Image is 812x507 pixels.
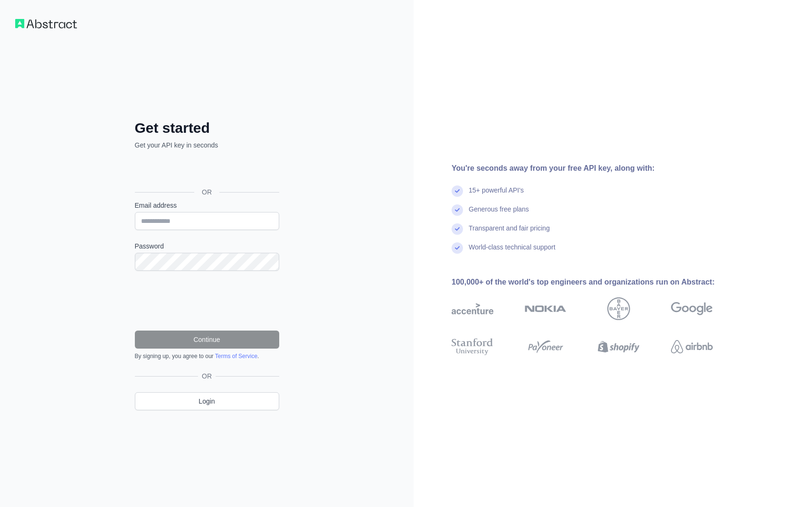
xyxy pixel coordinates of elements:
[469,204,529,223] div: Generous free plans
[452,277,743,288] div: 100,000+ of the world's top engineers and organizations run on Abstract:
[469,242,556,261] div: World-class technical support
[598,336,640,357] img: shopify
[452,204,463,216] img: check mark
[135,392,279,410] a: Login
[452,242,463,254] img: check mark
[135,140,279,150] p: Get your API key in seconds
[194,187,219,197] span: OR
[135,241,279,251] label: Password
[452,185,463,197] img: check mark
[198,371,216,381] span: OR
[135,201,279,210] label: Email address
[469,223,550,242] div: Transparent and fair pricing
[452,163,743,174] div: You're seconds away from your free API key, along with:
[130,160,282,181] iframe: Sign in with Google Button
[135,352,279,360] div: By signing up, you agree to our .
[607,297,630,320] img: bayer
[15,19,77,28] img: Workflow
[135,331,279,349] button: Continue
[215,353,257,360] a: Terms of Service
[525,297,567,320] img: nokia
[452,297,493,320] img: accenture
[671,297,713,320] img: google
[452,336,493,357] img: stanford university
[135,282,279,319] iframe: reCAPTCHA
[525,336,567,357] img: payoneer
[469,185,524,204] div: 15+ powerful API's
[452,223,463,235] img: check mark
[135,120,279,137] h2: Get started
[671,336,713,357] img: airbnb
